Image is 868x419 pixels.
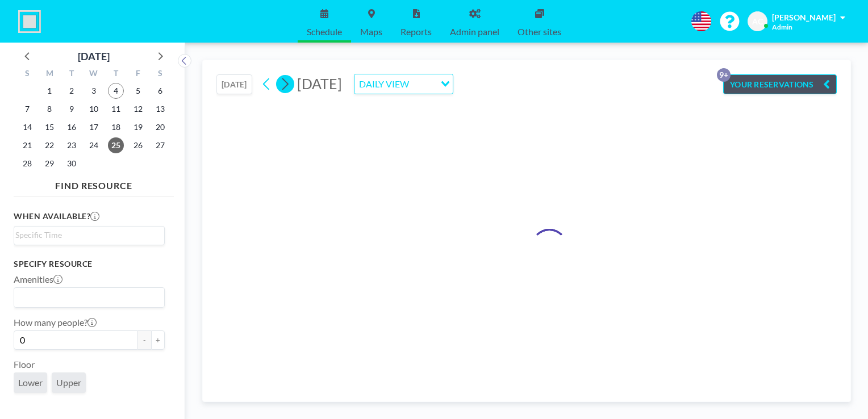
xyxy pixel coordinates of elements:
span: Tuesday, September 16, 2025 [64,119,80,135]
label: Amenities [14,274,62,285]
div: Search for option [354,74,453,94]
span: Thursday, September 4, 2025 [108,83,124,99]
span: AC [752,16,763,27]
label: How many people? [14,317,97,328]
span: Friday, September 19, 2025 [130,119,146,135]
span: Monday, September 15, 2025 [41,119,57,135]
div: W [83,67,105,82]
label: Floor [14,359,35,370]
span: Wednesday, September 17, 2025 [86,119,102,135]
input: Search for option [412,77,434,91]
span: Thursday, September 25, 2025 [108,137,124,153]
span: [DATE] [297,75,342,92]
span: Monday, September 22, 2025 [41,137,57,153]
div: F [127,67,149,82]
span: Admin [772,23,792,31]
button: + [151,330,165,350]
span: Reports [400,27,432,36]
span: Wednesday, September 3, 2025 [86,83,102,99]
div: M [39,67,61,82]
p: 9+ [717,68,731,82]
span: Tuesday, September 2, 2025 [64,83,80,99]
span: Tuesday, September 9, 2025 [64,101,80,117]
span: Saturday, September 20, 2025 [152,119,168,135]
span: Thursday, September 11, 2025 [108,101,124,117]
div: Search for option [14,227,164,244]
img: organization-logo [18,10,41,33]
span: Wednesday, September 10, 2025 [86,101,102,117]
span: Monday, September 29, 2025 [41,156,57,171]
button: [DATE] [216,74,252,94]
span: Lower [18,377,43,388]
div: T [61,67,83,82]
div: S [149,67,171,82]
span: Thursday, September 18, 2025 [108,119,124,135]
div: [DATE] [78,48,110,64]
span: Sunday, September 7, 2025 [19,101,35,117]
span: Tuesday, September 23, 2025 [64,137,80,153]
span: Sunday, September 28, 2025 [19,156,35,171]
span: Admin panel [450,27,499,36]
input: Search for option [15,290,158,305]
span: Friday, September 12, 2025 [130,101,146,117]
button: - [137,330,151,350]
span: Monday, September 8, 2025 [41,101,57,117]
span: Monday, September 1, 2025 [41,83,57,99]
span: [PERSON_NAME] [772,12,836,22]
input: Search for option [15,229,158,241]
span: Maps [360,27,382,36]
div: Search for option [14,288,164,307]
span: Other sites [518,27,561,36]
h4: FIND RESOURCE [14,175,174,191]
h3: Specify resource [14,259,165,269]
span: Friday, September 26, 2025 [130,137,146,153]
button: YOUR RESERVATIONS9+ [723,74,837,94]
span: Wednesday, September 24, 2025 [86,137,102,153]
span: Sunday, September 21, 2025 [19,137,35,153]
span: Upper [56,377,81,388]
span: Sunday, September 14, 2025 [19,119,35,135]
div: T [105,67,127,82]
span: Saturday, September 13, 2025 [152,101,168,117]
span: Saturday, September 6, 2025 [152,83,168,99]
span: Schedule [307,27,342,36]
span: Saturday, September 27, 2025 [152,137,168,153]
span: DAILY VIEW [357,77,411,91]
span: Tuesday, September 30, 2025 [64,156,80,171]
span: Friday, September 5, 2025 [130,83,146,99]
div: S [16,67,39,82]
